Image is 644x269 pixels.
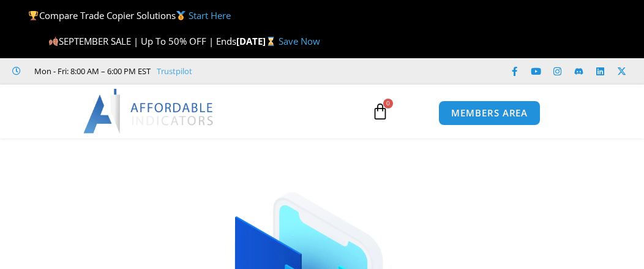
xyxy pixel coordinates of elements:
[83,89,215,133] img: LogoAI | Affordable Indicators – NinjaTrader
[31,64,151,78] span: Mon - Fri: 8:00 AM – 6:00 PM EST
[353,94,407,129] a: 0
[266,37,275,46] img: ⌛
[176,11,185,20] img: 🥇
[451,108,528,118] span: MEMBERS AREA
[236,35,279,47] strong: [DATE]
[157,64,192,78] a: Trustpilot
[49,37,58,46] img: 🍂
[189,9,231,21] a: Start Here
[279,35,320,47] a: Save Now
[29,11,38,20] img: 🏆
[383,99,393,108] span: 0
[28,9,230,21] span: Compare Trade Copier Solutions
[438,100,541,126] a: MEMBERS AREA
[48,35,236,47] span: SEPTEMBER SALE | Up To 50% OFF | Ends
